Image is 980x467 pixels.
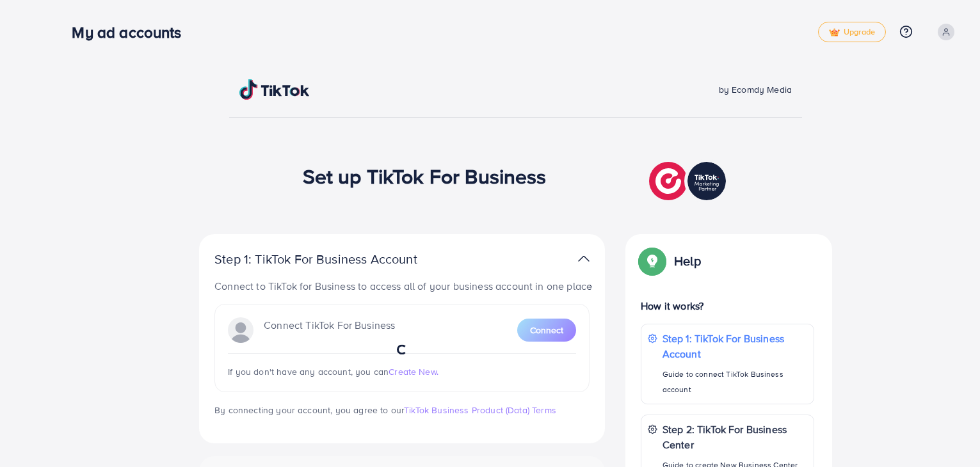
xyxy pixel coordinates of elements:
[641,249,664,273] img: Popup guide
[829,28,875,37] span: Upgrade
[674,253,701,269] p: Help
[72,23,191,42] h3: My ad accounts
[641,298,814,313] p: How it works?
[663,367,807,397] p: Guide to connect TikTok Business account
[303,164,547,188] h1: Set up TikTok For Business
[663,422,807,452] p: Step 2: TikTok For Business Center
[649,159,729,203] img: TikTok partner
[578,249,590,268] img: TikTok partner
[829,28,840,37] img: tick
[719,83,792,96] span: by Ecomdy Media
[239,79,310,100] img: TikTok
[663,331,807,361] p: Step 1: TikTok For Business Account
[818,22,886,42] a: tickUpgrade
[214,251,458,267] p: Step 1: TikTok For Business Account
